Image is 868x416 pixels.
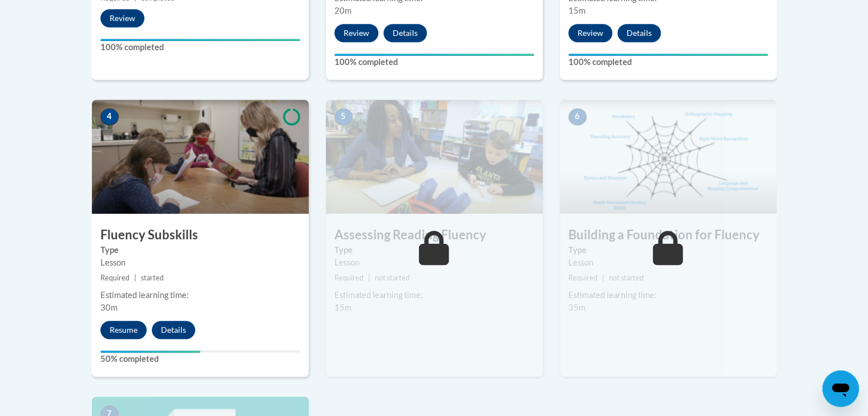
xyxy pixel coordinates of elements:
[100,108,119,125] span: 4
[334,54,534,56] div: Your progress
[568,289,768,301] div: Estimated learning time:
[100,303,118,312] span: 30m
[92,226,309,244] h3: Fluency Subskills
[326,226,543,244] h3: Assessing Reading Fluency
[100,256,300,269] div: Lesson
[334,244,534,256] label: Type
[334,6,352,15] span: 20m
[375,274,410,282] span: not started
[334,289,534,301] div: Estimated learning time:
[100,289,300,301] div: Estimated learning time:
[568,244,768,256] label: Type
[334,56,534,68] label: 100% completed
[334,274,364,282] span: Required
[334,108,353,125] span: 5
[568,256,768,269] div: Lesson
[560,100,777,214] img: Course Image
[822,370,859,407] iframe: Button to launch messaging window
[568,6,586,15] span: 15m
[334,24,378,42] button: Review
[602,274,604,282] span: |
[609,274,644,282] span: not started
[100,39,300,41] div: Your progress
[568,24,612,42] button: Review
[100,41,300,54] label: 100% completed
[568,54,768,56] div: Your progress
[568,303,586,312] span: 35m
[100,244,300,256] label: Type
[100,353,300,365] label: 50% completed
[100,274,130,282] span: Required
[100,9,144,27] button: Review
[368,274,370,282] span: |
[334,303,352,312] span: 15m
[326,100,543,214] img: Course Image
[152,321,195,339] button: Details
[568,274,597,282] span: Required
[141,274,164,282] span: started
[92,100,309,214] img: Course Image
[383,24,427,42] button: Details
[134,274,136,282] span: |
[568,108,587,125] span: 6
[334,256,534,269] div: Lesson
[100,350,200,353] div: Your progress
[560,226,777,244] h3: Building a Foundation for Fluency
[568,56,768,68] label: 100% completed
[100,321,147,339] button: Resume
[617,24,661,42] button: Details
